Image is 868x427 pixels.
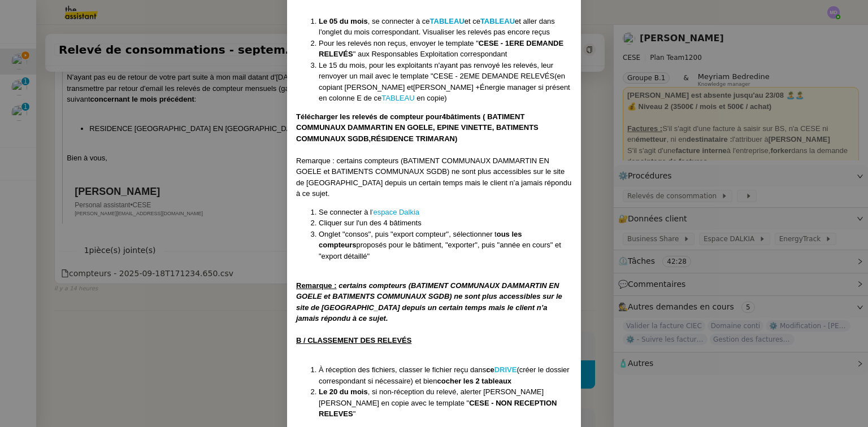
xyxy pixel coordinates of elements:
[296,112,442,121] strong: Télécharger les relevés de compteur pour
[319,217,572,229] li: Cliquer sur l'un des 4 bâtiments
[437,377,512,385] strong: cocher les 2 tableaux
[319,16,572,38] li: , se connecter à ce et ce et aller dans l'onglet du mois correspondant. Visualiser les relevés pa...
[494,365,517,374] a: DRIVE
[319,207,572,218] li: Se connecter à l
[486,365,494,374] strong: ce
[480,17,515,25] a: TABLEAU
[430,17,465,25] a: TABLEAU
[319,61,554,81] span: Le 15 du mois, pour les exploitants n'ayant pas renvoyé les relevés, leur renvoyer un mail avec l...
[319,364,572,386] li: À réception des fichiers, classer le fichier reçu dans (créer le dossier correspondant si nécessa...
[319,38,572,60] li: Pour les relevés non reçus, envoyer le template " " aux Responsables Exploitation correspondant
[372,208,419,216] a: 'espace Dalkia
[416,94,446,102] span: en copie)
[296,112,539,143] strong: bâtiments ( BATIMENT COMMUNAUX DAMMARTIN EN GOELE, EPINE VINETTE, BATIMENTS COMMUNAUX SGDB,
[319,229,572,262] li: Onglet "consos", puis "export compteur", sélectionner t proposés pour le bâtiment, "exporter", pu...
[413,83,480,91] span: [PERSON_NAME] +
[381,94,414,102] a: TABLEAU
[319,17,368,25] strong: Le 05 du mois
[371,134,457,143] strong: RÉSIDENCE TRIMARAN)
[296,155,572,199] div: Remarque : certains compteurs (BATIMENT COMMUNAUX DAMMARTIN EN GOELE et BATIMENTS COMMUNAUX SGDB)...
[296,281,337,290] u: Remarque :
[442,112,446,121] strong: 4
[319,387,368,396] strong: Le 20 du mois
[296,281,562,323] em: certains compteurs (BATIMENT COMMUNAUX DAMMARTIN EN GOELE et BATIMENTS COMMUNAUX SGDB) ne sont pl...
[319,60,572,104] li: (en copiant [PERSON_NAME] et Énergie manager si présent en colonne E de ce
[296,336,411,345] u: B / CLASSEMENT DES RELEVÉS
[319,386,572,420] li: , si non-réception du relevé, alerter [PERSON_NAME] [PERSON_NAME] en copie avec le template " "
